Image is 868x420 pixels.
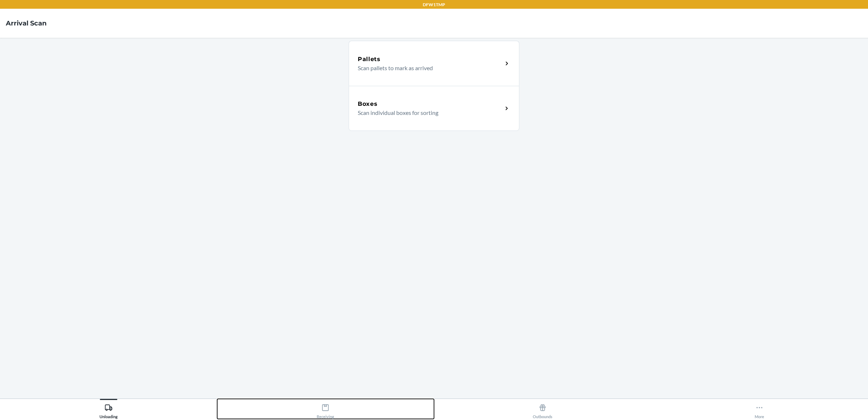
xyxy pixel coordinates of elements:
[533,401,552,419] div: Outbounds
[755,401,764,419] div: More
[100,401,118,419] div: Unloading
[434,399,651,419] button: Outbounds
[317,401,334,419] div: Receiving
[358,55,381,64] h5: Pallets
[358,64,497,72] p: Scan pallets to mark as arrived
[349,86,519,131] a: BoxesScan individual boxes for sorting
[358,100,378,108] h5: Boxes
[358,108,497,117] p: Scan individual boxes for sorting
[217,399,434,419] button: Receiving
[349,41,519,86] a: PalletsScan pallets to mark as arrived
[423,1,445,8] p: DFW1TMP
[6,19,46,28] h4: Arrival Scan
